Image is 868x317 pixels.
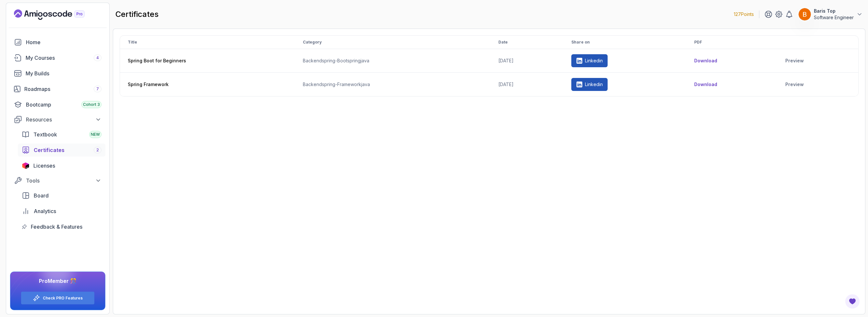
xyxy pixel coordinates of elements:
[10,82,105,95] a: roadmaps
[785,57,850,64] a: Preview
[43,296,83,301] a: Check PRO Features
[26,38,101,46] div: Home
[491,36,564,49] th: Date
[26,54,101,62] div: My Courses
[18,189,105,202] a: board
[799,8,811,20] img: user profile image
[18,220,105,233] a: feedback
[295,36,491,49] th: Category
[491,73,564,96] td: [DATE]
[22,162,30,169] img: jetbrains icon
[34,192,49,199] span: Board
[115,9,159,19] h2: certificates
[34,146,65,154] span: Certificates
[120,36,295,49] th: Title
[734,11,754,18] p: 127 Points
[26,70,101,77] div: My Builds
[785,81,850,88] a: Preview
[120,73,295,96] th: Spring Framework
[814,8,854,14] p: Baris Top
[295,49,491,73] td: backend spring-boot spring java
[10,114,105,125] button: Resources
[10,98,105,111] a: bootcamp
[585,57,603,64] p: Linkedin
[694,57,717,64] button: Download
[21,291,95,305] button: Check PRO Features
[18,205,105,218] a: analytics
[585,81,603,88] p: Linkedin
[571,54,608,67] a: Linkedin
[96,86,99,92] span: 7
[295,73,491,96] td: backend spring-framework java
[564,36,686,49] th: Share on
[33,131,57,138] span: Textbook
[10,175,105,186] button: Tools
[18,144,105,157] a: certificates
[10,67,105,80] a: builds
[18,159,105,172] a: licenses
[798,8,863,21] button: user profile imageBaris TopSoftware Engineer
[18,128,105,141] a: textbook
[31,223,82,231] span: Feedback & Features
[33,162,55,170] span: Licenses
[83,102,100,107] span: Cohort 3
[694,81,717,88] button: Download
[845,294,860,309] button: Open Feedback Button
[26,101,101,108] div: Bootcamp
[686,36,778,49] th: PDF
[96,147,99,153] span: 2
[10,36,105,49] a: home
[10,51,105,64] a: courses
[14,9,100,20] a: Landing page
[26,116,101,123] div: Resources
[91,132,100,137] span: NEW
[24,85,101,93] div: Roadmaps
[571,78,608,91] a: Linkedin
[96,55,99,60] span: 4
[814,14,854,21] p: Software Engineer
[120,49,295,73] th: Spring Boot for Beginners
[26,177,101,184] div: Tools
[34,207,56,215] span: Analytics
[491,49,564,73] td: [DATE]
